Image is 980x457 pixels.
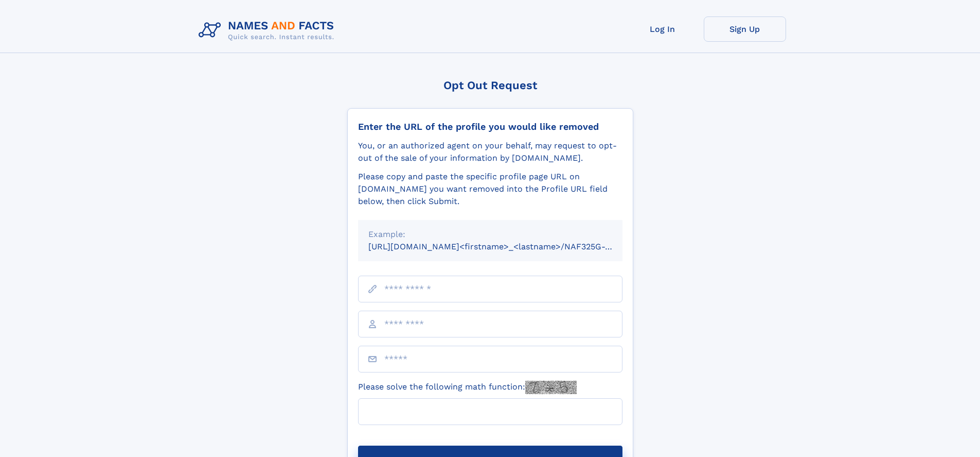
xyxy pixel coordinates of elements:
[704,16,786,42] a: Sign Up
[194,16,343,44] img: Logo Names and Facts
[368,242,642,251] small: [URL][DOMAIN_NAME]<firstname>_<lastname>/NAF325G-xxxxxxxx
[368,228,612,241] div: Example:
[358,140,622,164] div: You, or an authorized agent on your behalf, may request to opt-out of the sale of your informatio...
[358,171,622,208] div: Please copy and paste the specific profile page URL on [DOMAIN_NAME] you want removed into the Pr...
[621,16,704,42] a: Log In
[358,381,577,394] label: Please solve the following math function:
[358,121,622,132] div: Enter the URL of the profile you would like removed
[347,79,633,92] div: Opt Out Request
